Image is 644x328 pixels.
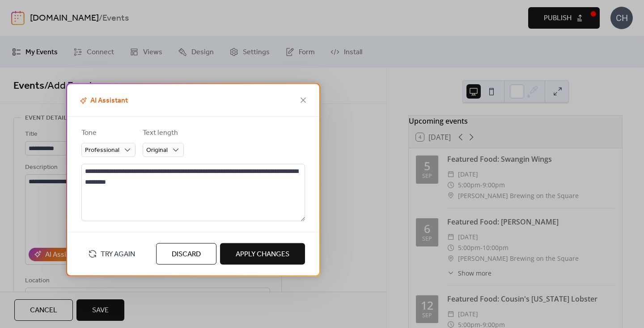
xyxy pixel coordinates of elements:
button: Try Again [81,246,142,262]
span: AI Assistant [78,95,128,106]
span: Apply Changes [236,249,289,260]
span: Try Again [101,249,135,260]
button: Discard [156,243,216,265]
span: Original [146,144,168,156]
span: Discard [172,249,201,260]
div: Tone [81,128,134,138]
div: Text length [143,128,182,138]
button: Apply Changes [220,243,305,265]
span: Professional [85,144,119,156]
